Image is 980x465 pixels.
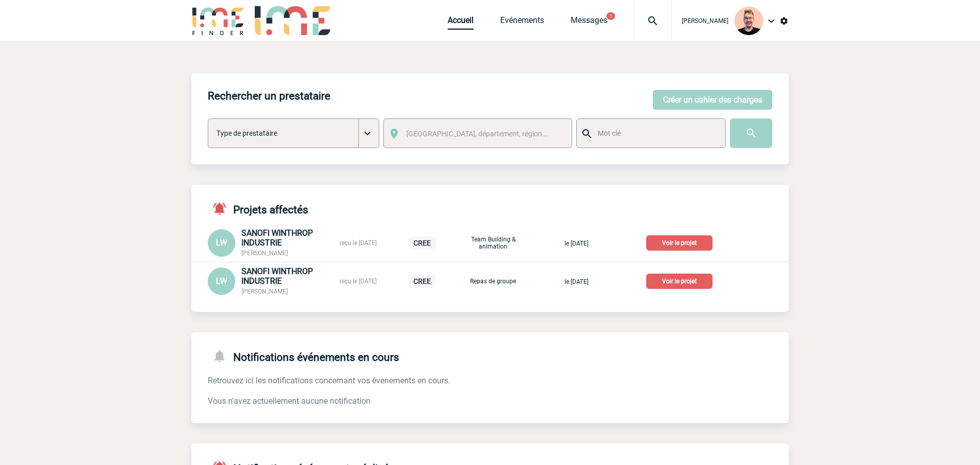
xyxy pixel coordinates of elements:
[208,201,308,216] h4: Projets affectés
[216,238,227,248] span: LW
[241,250,288,257] span: [PERSON_NAME]
[212,349,233,363] img: notifications-24-px-g.png
[339,239,377,247] span: reçu le [DATE]
[571,15,607,30] a: Messages
[216,276,227,286] span: LW
[408,275,436,288] p: CREE
[565,240,589,247] span: le [DATE]
[241,266,313,286] span: SANOFI WINTHROP INDUSTRIE
[468,278,519,285] p: Repas de groupe
[646,276,717,285] a: Voir le projet
[565,278,589,285] span: le [DATE]
[208,396,371,406] span: Vous n'avez actuellement aucune notification
[606,12,615,20] button: 1
[730,118,772,148] input: Submit
[646,237,717,247] a: Voir le projet
[339,278,377,285] span: reçu le [DATE]
[500,15,544,30] a: Evénements
[468,236,519,250] p: Team Building & animation
[734,7,763,35] img: 129741-1.png
[406,130,548,138] span: [GEOGRAPHIC_DATA], département, région...
[191,6,244,35] img: IME-Finder
[682,17,728,25] span: [PERSON_NAME]
[241,288,288,295] span: [PERSON_NAME]
[212,201,233,216] img: notifications-active-24-px-r.png
[208,376,450,385] span: Retrouvez ici les notifications concernant vos évenements en cours.
[595,127,716,140] input: Mot clé
[448,15,474,30] a: Accueil
[408,236,436,250] p: CREE
[208,349,399,363] h4: Notifications événements en cours
[241,228,313,248] span: SANOFI WINTHROP INDUSTRIE
[646,274,713,289] p: Voir le projet
[208,90,330,102] h4: Rechercher un prestataire
[646,235,713,251] p: Voir le projet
